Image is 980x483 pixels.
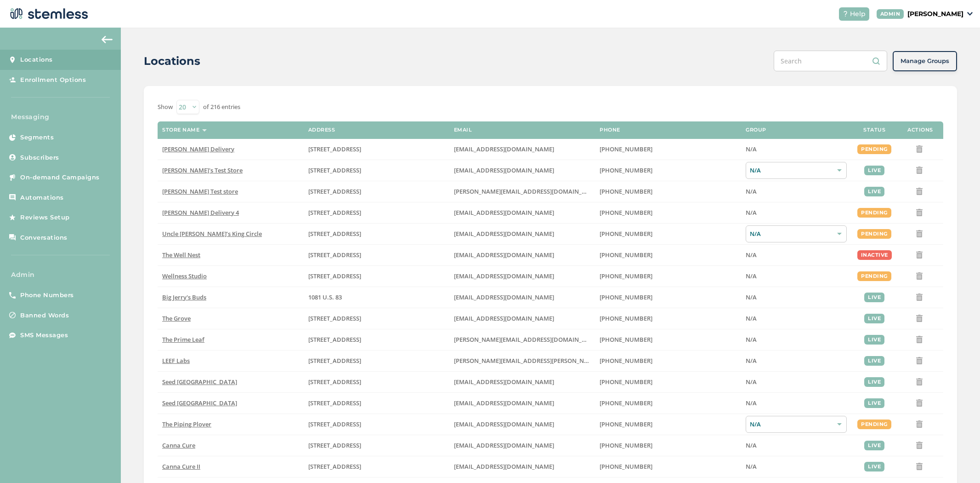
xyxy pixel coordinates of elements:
[774,51,887,71] input: Search
[20,55,53,64] span: Locations
[20,173,100,182] span: On-demand Campaigns
[20,153,59,162] span: Subscribers
[20,331,68,340] span: SMS Messages
[934,439,980,483] iframe: Chat Widget
[893,51,957,71] button: Manage Groups
[901,57,949,66] span: Manage Groups
[102,36,113,43] img: icon-arrow-back-accent-c549486e.svg
[20,75,86,85] span: Enrollment Options
[20,291,74,300] span: Phone Numbers
[20,193,64,202] span: Automations
[7,5,88,23] img: logo-dark-0685b13c.svg
[843,11,848,17] img: icon-help-white-03924b79.svg
[20,311,69,320] span: Banned Words
[20,233,68,242] span: Conversations
[20,133,54,142] span: Segments
[907,9,963,19] p: [PERSON_NAME]
[877,9,904,19] div: ADMIN
[850,9,866,19] span: Help
[967,12,973,16] img: icon_down-arrow-small-66adaf34.svg
[144,53,200,69] h2: Locations
[20,213,70,222] span: Reviews Setup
